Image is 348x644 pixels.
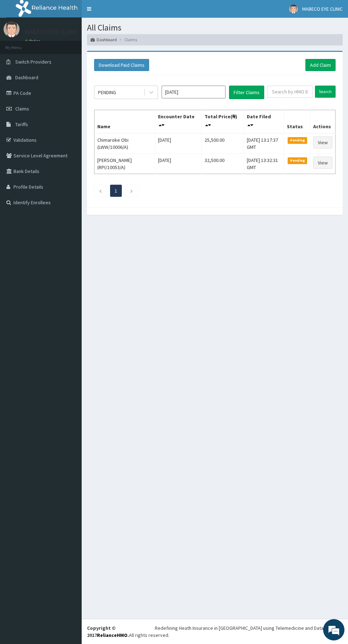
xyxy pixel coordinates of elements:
[15,74,38,81] span: Dashboard
[284,110,310,133] th: Status
[288,157,307,164] span: Pending
[201,110,244,133] th: Total Price(₦)
[305,59,336,71] a: Add Claim
[155,153,202,174] td: [DATE]
[94,59,149,71] button: Download Paid Claims
[97,632,127,638] a: RelianceHMO
[15,121,28,128] span: Tariffs
[244,133,284,154] td: [DATE] 13:17:37 GMT
[87,625,129,638] strong: Copyright © 2017 .
[130,188,133,194] a: Next page
[229,86,264,99] button: Filter Claims
[87,23,343,32] h1: All Claims
[155,133,202,154] td: [DATE]
[315,86,336,98] input: Search
[25,29,78,35] p: MABECO EYE CLINIC
[201,153,244,174] td: 32,500.00
[244,153,284,174] td: [DATE] 13:32:31 GMT
[118,37,137,43] li: Claims
[4,21,20,37] img: User Image
[155,110,202,133] th: Encounter Date
[244,110,284,133] th: Date Filed
[115,188,117,194] a: Page 1 is your current page
[15,59,51,65] span: Switch Providers
[288,137,307,144] span: Pending
[289,5,298,13] img: User Image
[310,110,335,133] th: Actions
[94,153,155,174] td: [PERSON_NAME] (RPI/10053/A)
[313,136,332,148] a: View
[25,39,42,44] a: Online
[201,133,244,154] td: 25,500.00
[162,86,225,98] input: Select Month and Year
[155,624,343,632] div: Redefining Heath Insurance in [GEOGRAPHIC_DATA] using Telemedicine and Data Science!
[94,133,155,154] td: Chimaroke Obi (LWW/10006/A)
[91,37,117,43] a: Dashboard
[302,6,343,12] span: MABECO EYE CLINIC
[15,105,29,112] span: Claims
[82,619,348,644] footer: All rights reserved.
[98,89,116,96] div: PENDING
[94,110,155,133] th: Name
[267,86,312,98] input: Search by HMO ID
[313,157,332,169] a: View
[99,188,102,194] a: Previous page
